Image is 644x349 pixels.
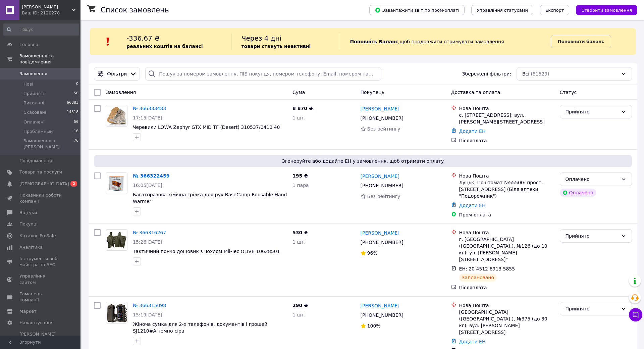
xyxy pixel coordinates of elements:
span: [PHONE_NUMBER] [361,183,404,188]
span: Виконані [23,100,44,106]
a: [PERSON_NAME] [361,173,399,180]
span: Проблемный [23,129,53,135]
span: 14518 [67,109,78,115]
button: Управління статусами [471,5,533,15]
a: № 366316267 [133,230,166,235]
b: Поповніть Баланс [350,39,398,44]
span: Багаторазова хімічна грілка для рук BaseCamp Reusable Hand Warmer [133,192,287,204]
a: № 366322459 [133,173,169,179]
span: Маркет [19,308,37,314]
span: 15:19[DATE] [133,312,162,317]
span: 15:26[DATE] [133,239,162,245]
span: Завантажити звіт по пром-оплаті [375,7,459,13]
span: 100% [367,323,381,329]
img: Фото товару [106,105,127,126]
div: Нова Пошта [459,172,554,179]
div: Післяплата [459,137,554,144]
h1: Список замовлень [101,6,169,14]
span: Гаманець компанії [19,291,62,303]
span: Нові [23,81,33,87]
span: Прийняті [23,91,44,97]
span: 530 ₴ [292,230,308,235]
div: [GEOGRAPHIC_DATA] ([GEOGRAPHIC_DATA].), №375 (до 30 кг): вул. [PERSON_NAME][STREET_ADDRESS] [459,309,554,336]
div: Луцьк, Поштомат №55500: просп. [STREET_ADDRESS] (Біля аптеки "Подорожник") [459,179,554,199]
span: 56 [74,119,78,125]
span: Всі [522,70,529,77]
div: Оплачено [566,176,618,183]
button: Створити замовлення [576,5,637,15]
span: Аналітика [19,244,43,250]
span: 56 [74,91,78,97]
span: 8 870 ₴ [292,106,313,111]
a: Фото товару [106,105,127,127]
span: Скасовані [23,109,46,115]
span: Фільтри [107,70,127,77]
div: Пром-оплата [459,211,554,218]
a: Додати ЕН [459,339,486,344]
a: Поповнити баланс [551,35,611,48]
span: Головна [19,42,38,48]
span: Згенеруйте або додайте ЕН у замовлення, щоб отримати оплату [97,158,629,164]
a: Додати ЕН [459,203,486,208]
span: [PHONE_NUMBER] [361,312,404,318]
button: Чат з покупцем [629,308,642,321]
span: Створити замовлення [581,8,632,13]
span: Замовлення та повідомлення [19,53,80,65]
a: Жіноча сумка для 2-х телефонів, документів і грошей SJ1210#A темно-сіра [133,321,267,334]
span: 1 шт. [292,312,306,317]
a: Створити замовлення [569,7,637,12]
a: Фото товару [106,172,127,194]
b: Поповнити баланс [558,39,604,44]
span: Замовлення [19,71,47,77]
span: -336.67 ₴ [126,34,160,42]
div: Прийнято [566,232,618,240]
span: Покупець [361,90,384,95]
div: Нова Пошта [459,105,554,112]
img: Фото товару [106,232,127,248]
div: Ваш ID: 2120278 [22,10,80,16]
a: № 366315098 [133,303,166,308]
span: 290 ₴ [292,303,308,308]
a: Черевики LOWA Zephyr GTX MID TF (Desert) 310537/0410 40 [133,124,280,130]
span: 66883 [67,100,78,106]
span: [DEMOGRAPHIC_DATA] [19,181,69,187]
div: Нова Пошта [459,229,554,236]
span: Без рейтингу [367,194,400,199]
span: 2 [70,181,77,187]
a: Фото товару [106,229,127,251]
span: Каталог ProSale [19,233,56,239]
span: Експорт [545,8,564,13]
input: Пошук за номером замовлення, ПІБ покупця, номером телефону, Email, номером накладної [145,67,381,81]
span: (81529) [531,71,549,77]
div: , щоб продовжити отримувати замовлення [340,34,551,50]
span: 16:05[DATE] [133,183,162,188]
span: 195 ₴ [292,173,308,179]
input: Пошук [3,23,79,36]
span: Збережені фільтри: [462,70,511,77]
div: г. [GEOGRAPHIC_DATA] ([GEOGRAPHIC_DATA].), №126 (до 10 кг): ул. [PERSON_NAME][STREET_ADDRESS]" [459,236,554,263]
span: Оплачені [23,119,45,125]
div: Нова Пошта [459,302,554,309]
span: Доставка та оплата [451,90,500,95]
span: Інструменти веб-майстра та SEO [19,256,62,268]
div: Заплановано [459,273,497,282]
a: Фото товару [106,302,127,323]
span: [PHONE_NUMBER] [361,240,404,245]
span: Управління статусами [477,8,528,13]
span: Управління сайтом [19,273,62,285]
span: 96% [367,250,378,256]
a: [PERSON_NAME] [361,105,399,112]
span: 17:15[DATE] [133,115,162,120]
span: Статус [560,90,577,95]
div: Оплачено [560,189,596,197]
span: Через 4 дні [241,34,282,42]
b: товари стануть неактивні [241,44,311,49]
button: Завантажити звіт по пром-оплаті [369,5,465,15]
button: Експорт [540,5,570,15]
span: 1 шт. [292,239,306,245]
span: 0 [76,81,78,87]
span: Без рейтингу [367,126,400,132]
img: Фото товару [106,302,127,323]
span: Відгуки [19,210,37,216]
